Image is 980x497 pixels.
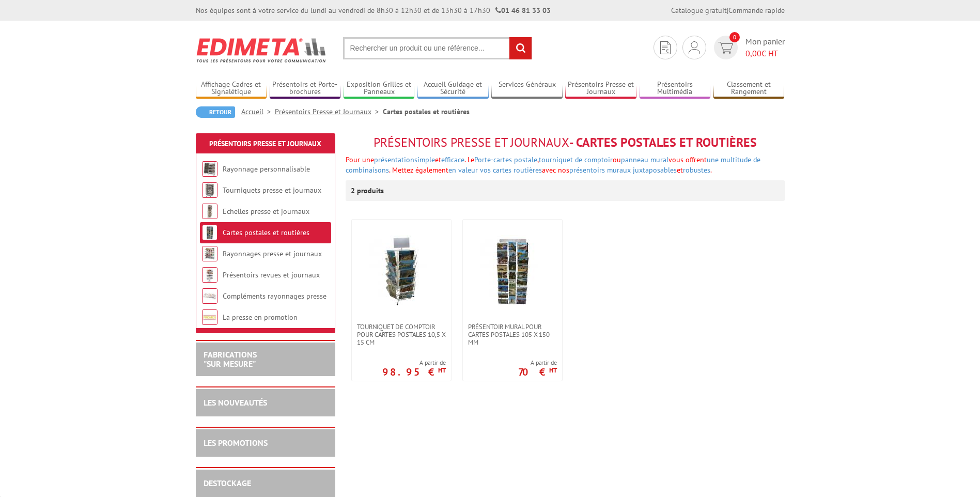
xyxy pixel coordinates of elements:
[491,80,563,97] a: Services Généraux
[683,165,710,175] a: robustes
[476,235,549,307] img: Présentoir mural pour cartes postales 105 x 150 mm
[202,288,217,304] img: Compléments rayonnages presse
[729,32,740,42] span: 0
[621,155,668,164] a: panneau mural
[607,165,631,175] a: muraux
[204,478,251,488] a: DESTOCKAGE
[392,165,569,175] span: Mettez également avec nos
[344,80,415,97] a: Exposition Grilles et Panneaux
[671,5,785,15] div: |
[223,228,309,237] a: Cartes postales et routières
[468,323,557,346] span: Présentoir mural pour cartes postales 105 x 150 mm
[223,249,322,258] a: Rayonnages presse et journaux
[223,270,320,279] a: Présentoirs revues et journaux
[270,80,341,97] a: Présentoirs et Porte-brochures
[438,366,446,375] sup: HT
[346,155,474,164] span: Pour une
[383,106,470,117] li: Cartes postales et routières
[365,235,438,307] img: Tourniquet de comptoir pour cartes postales 10,5 x 15 cm
[480,165,542,175] a: vos cartes routières
[202,225,217,240] img: Cartes postales et routières
[196,5,551,15] div: Nos équipes sont à votre service du lundi au vendredi de 8h30 à 12h30 et de 13h30 à 17h30
[417,80,489,97] a: Accueil Guidage et Sécurité
[677,165,712,175] font: et
[204,438,268,448] a: LES PROMOTIONS
[745,48,785,59] span: € HT
[414,155,435,164] a: simple
[374,134,569,150] span: Présentoirs Presse et Journaux
[346,155,760,175] span: ou vous offrent .
[346,136,785,149] h1: - Cartes postales et routières
[713,80,785,97] a: Classement et Rangement
[204,349,257,369] a: FABRICATIONS"Sur Mesure"
[202,267,217,283] img: Présentoirs revues et journaux
[275,107,383,116] a: Présentoirs Presse et Journaux
[565,80,636,97] a: Présentoirs Presse et Journaux
[343,37,532,59] input: Rechercher un produit ou une référence...
[202,204,217,219] img: Echelles presse et journaux
[352,323,451,346] a: Tourniquet de comptoir pour cartes postales 10,5 x 15 cm
[671,6,727,15] a: Catalogue gratuit
[223,185,321,195] a: Tourniquets presse et journaux
[660,41,671,54] img: devis rapide
[223,164,310,174] a: Rayonnage personnalisable
[382,359,446,367] span: A partir de
[448,165,478,175] a: en valeur
[539,155,613,164] a: tourniquet de comptoir
[689,41,700,54] img: devis rapide
[196,31,328,69] img: Edimeta
[441,155,464,164] a: efficace
[509,37,532,59] input: rechercher
[241,107,275,116] a: Accueil
[202,161,217,177] img: Rayonnage personnalisable
[357,323,446,346] span: Tourniquet de comptoir pour cartes postales 10,5 x 15 cm
[640,80,711,97] a: Présentoirs Multimédia
[374,155,414,164] a: présentation
[202,246,217,261] img: Rayonnages presse et journaux
[223,313,298,322] a: La presse en promotion
[474,155,537,164] a: Porte-cartes postale
[202,182,217,198] img: Tourniquets presse et journaux
[463,323,562,346] a: Présentoir mural pour cartes postales 105 x 150 mm
[711,36,785,59] a: devis rapide 0 Mon panier 0,00€ HT
[745,36,785,59] span: Mon panier
[495,6,551,15] strong: 01 46 81 33 03
[710,165,712,175] font: .
[718,42,733,54] img: devis rapide
[223,291,326,301] a: Compléments rayonnages presse
[196,80,267,97] a: Affichage Cadres et Signalétique
[518,369,557,375] p: 70 €
[518,359,557,367] span: A partir de
[351,180,390,201] p: 2 produits
[196,106,235,118] a: Retour
[204,397,267,408] a: LES NOUVEAUTÉS
[223,207,309,216] a: Echelles presse et journaux
[728,6,785,15] a: Commande rapide
[569,165,605,175] a: présentoirs
[346,155,760,175] a: une multitude de combinaisons
[745,48,761,58] span: 0,00
[549,366,557,375] sup: HT
[537,155,539,164] span: ,
[414,155,474,164] font: et . Le
[382,369,446,375] p: 98.95 €
[202,309,217,325] img: La presse en promotion
[209,139,321,148] a: Présentoirs Presse et Journaux
[633,165,677,175] a: juxtaposables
